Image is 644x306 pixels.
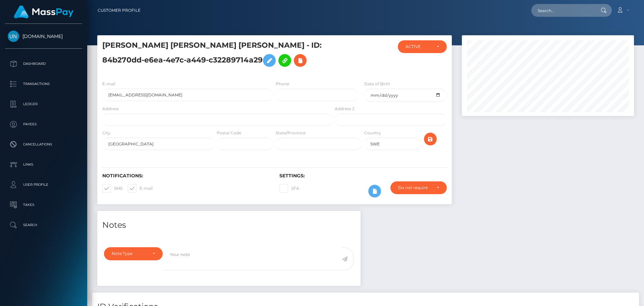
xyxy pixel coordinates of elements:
p: User Profile [8,180,79,190]
p: Cancellations [8,139,79,149]
button: Do not require [390,181,447,194]
p: Dashboard [8,59,79,69]
h4: Notes [102,219,356,231]
button: ACTIVE [398,40,447,53]
label: E-mail [128,184,153,193]
a: Cancellations [5,136,82,153]
a: Dashboard [5,55,82,72]
img: MassPay Logo [14,5,73,18]
a: User Profile [5,176,82,193]
label: Phone [276,81,289,87]
h5: [PERSON_NAME] [PERSON_NAME] [PERSON_NAME] - ID: 84b270dd-e6ea-4e7c-a449-c32289714a29 [102,40,328,70]
label: E-mail [102,81,115,87]
a: Search [5,217,82,233]
p: Search [8,220,79,230]
p: Ledger [8,99,79,109]
p: Taxes [8,200,79,210]
a: Taxes [5,196,82,213]
label: City [102,130,110,136]
h6: Notifications: [102,173,269,179]
h6: Settings: [279,173,446,179]
input: Search... [531,4,594,17]
label: 2FA [279,184,299,193]
label: Date of Birth [364,81,390,87]
p: Links [8,160,79,170]
a: Links [5,156,82,173]
a: Ledger [5,96,82,113]
p: Payees [8,119,79,129]
span: [DOMAIN_NAME] [5,33,82,39]
label: Address 2 [335,106,355,112]
a: Payees [5,116,82,133]
p: Transactions [8,79,79,89]
label: Country [364,130,381,136]
label: Postal Code [217,130,241,136]
a: Customer Profile [98,3,141,17]
label: SMS [102,184,122,193]
div: Do not require [398,185,431,190]
a: Transactions [5,76,82,92]
div: Note Type [112,251,147,256]
button: Note Type [104,247,163,260]
div: ACTIVE [406,44,431,49]
img: Unlockt.me [8,31,19,42]
label: Address [102,106,119,112]
label: State/Province [276,130,306,136]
